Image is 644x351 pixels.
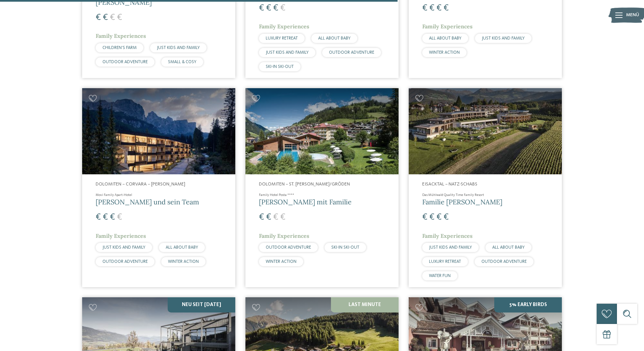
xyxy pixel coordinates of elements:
span: € [96,213,101,222]
span: Dolomiten – St. [PERSON_NAME]/Gröden [259,182,350,186]
span: Eisacktal – Natz-Schabs [422,182,477,186]
a: Familienhotels gesucht? Hier findet ihr die besten! Dolomiten – St. [PERSON_NAME]/Gröden Family H... [245,88,399,287]
span: WATER FUN [429,274,451,278]
span: ALL ABOUT BABY [166,245,198,250]
span: Dolomiten – Corvara – [PERSON_NAME] [96,182,185,186]
span: € [444,4,449,12]
span: € [259,213,264,222]
span: ALL ABOUT BABY [492,245,525,250]
span: Family Experiences [259,232,309,239]
span: € [444,213,449,222]
span: SKI-IN SKI-OUT [266,65,294,69]
span: Family Experiences [259,23,309,30]
a: Familienhotels gesucht? Hier findet ihr die besten! Dolomiten – Corvara – [PERSON_NAME] Movi Fami... [82,88,235,287]
img: Familienhotels gesucht? Hier findet ihr die besten! [409,88,562,174]
span: SKI-IN SKI-OUT [331,245,359,250]
span: WINTER ACTION [429,50,460,55]
img: Familienhotels gesucht? Hier findet ihr die besten! [82,88,235,174]
span: € [266,213,271,222]
span: WINTER ACTION [266,259,296,264]
span: OUTDOOR ADVENTURE [329,50,374,55]
h4: Das Mühlwald Quality Time Family Resort [422,193,548,197]
span: JUST KIDS AND FAMILY [102,245,145,250]
span: € [429,4,434,12]
span: € [280,213,285,222]
span: OUTDOOR ADVENTURE [102,60,148,64]
h4: Movi Family Apart-Hotel [96,193,222,197]
span: € [422,213,427,222]
span: € [117,13,122,22]
span: Family Experiences [96,232,146,239]
span: WINTER ACTION [168,259,199,264]
a: Familienhotels gesucht? Hier findet ihr die besten! Eisacktal – Natz-Schabs Das Mühlwald Quality ... [409,88,562,287]
span: JUST KIDS AND FAMILY [429,245,472,250]
h4: Family Hotel Posta **** [259,193,385,197]
span: € [422,4,427,12]
span: OUTDOOR ADVENTURE [481,259,527,264]
span: Family Experiences [422,23,473,30]
span: € [273,213,278,222]
span: OUTDOOR ADVENTURE [266,245,311,250]
span: € [273,4,278,12]
span: € [117,213,122,222]
span: Familie [PERSON_NAME] [422,198,502,206]
span: [PERSON_NAME] und sein Team [96,198,199,206]
span: € [429,213,434,222]
span: CHILDREN’S FARM [102,46,137,50]
span: € [266,4,271,12]
span: € [96,13,101,22]
img: Familienhotels gesucht? Hier findet ihr die besten! [245,88,399,174]
span: ALL ABOUT BABY [429,36,461,41]
span: JUST KIDS AND FAMILY [157,46,200,50]
span: € [103,13,108,22]
span: OUTDOOR ADVENTURE [102,259,148,264]
span: LUXURY RETREAT [266,36,298,41]
span: JUST KIDS AND FAMILY [482,36,525,41]
span: LUXURY RETREAT [429,259,461,264]
span: € [110,13,115,22]
span: JUST KIDS AND FAMILY [266,50,309,55]
span: [PERSON_NAME] mit Familie [259,198,352,206]
span: € [259,4,264,12]
span: € [110,213,115,222]
span: € [103,213,108,222]
span: € [436,213,442,222]
span: Family Experiences [96,32,146,39]
span: € [436,4,442,12]
span: Family Experiences [422,232,473,239]
span: SMALL & COSY [168,60,196,64]
span: € [280,4,285,12]
span: ALL ABOUT BABY [318,36,351,41]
